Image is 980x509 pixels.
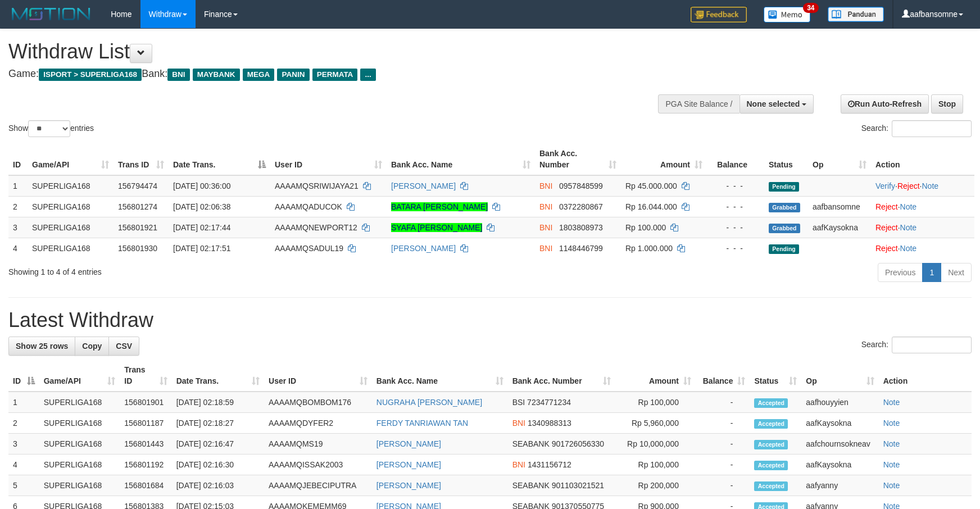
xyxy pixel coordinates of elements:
td: [DATE] 02:16:30 [172,455,264,475]
td: 4 [8,238,28,258]
span: BNI [167,69,189,81]
th: Bank Acc. Name: activate to sort column ascending [387,143,535,175]
td: [DATE] 02:18:59 [172,392,264,413]
td: aafKaysokna [801,413,878,434]
span: SEABANK [512,481,550,490]
a: Note [900,223,917,232]
td: 1 [8,392,39,413]
span: Copy 7234771234 to clipboard [527,398,571,407]
h1: Withdraw List [8,40,642,63]
span: Accepted [754,440,788,449]
a: FERDY TANRIAWAN TAN [376,419,468,428]
span: Pending [769,182,799,192]
td: SUPERLIGA168 [39,413,120,434]
a: Note [900,244,917,253]
th: Date Trans.: activate to sort column descending [169,143,270,175]
span: 156801274 [118,202,157,211]
a: Note [883,419,900,428]
th: User ID: activate to sort column ascending [264,360,372,392]
td: aafhouyyien [801,392,878,413]
td: 1 [8,175,28,197]
a: Copy [75,337,109,356]
a: Show 25 rows [8,337,75,356]
a: Verify [875,181,895,190]
span: BNI [512,419,525,428]
span: BNI [539,181,552,190]
th: Amount: activate to sort column ascending [621,143,707,175]
span: AAAAMQSRIWIJAYA21 [275,181,359,190]
td: aafKaysokna [808,217,871,238]
span: Copy 1803808973 to clipboard [559,223,603,232]
td: 156801443 [120,434,171,455]
td: - [696,455,750,475]
td: SUPERLIGA168 [39,392,120,413]
span: AAAAMQADUCOK [275,202,342,211]
td: aafchournsokneav [801,434,878,455]
span: Accepted [754,461,788,470]
td: 4 [8,455,39,475]
button: None selected [739,94,814,113]
span: 156801930 [118,244,157,253]
td: · [871,196,974,217]
span: Copy 1340988313 to clipboard [528,419,571,428]
td: AAAAMQBOMBOM176 [264,392,372,413]
th: Trans ID: activate to sort column ascending [114,143,169,175]
input: Search: [892,120,972,137]
th: Amount: activate to sort column ascending [615,360,696,392]
th: Bank Acc. Number: activate to sort column ascending [535,143,621,175]
td: Rp 200,000 [615,475,696,496]
span: [DATE] 02:17:51 [173,244,230,253]
a: 1 [922,263,941,282]
td: 2 [8,196,28,217]
td: aafKaysokna [801,455,878,475]
span: BNI [512,460,525,469]
input: Search: [892,337,972,353]
span: 156794474 [118,181,157,190]
span: Copy [82,342,102,351]
th: Status [764,143,808,175]
td: 5 [8,475,39,496]
span: BNI [539,223,552,232]
th: Balance: activate to sort column ascending [696,360,750,392]
td: 2 [8,413,39,434]
a: Note [900,202,917,211]
a: Reject [875,244,898,253]
span: CSV [116,342,132,351]
th: Status: activate to sort column ascending [750,360,801,392]
td: Rp 100,000 [615,392,696,413]
td: - [696,413,750,434]
th: Game/API: activate to sort column ascending [28,143,114,175]
span: Copy 0372280867 to clipboard [559,202,603,211]
a: Stop [931,94,963,113]
td: AAAAMQDYFER2 [264,413,372,434]
a: BATARA [PERSON_NAME] [391,202,488,211]
a: Next [941,263,972,282]
div: - - - [711,180,760,192]
img: Feedback.jpg [691,7,747,22]
a: NUGRAHA [PERSON_NAME] [376,398,482,407]
span: PANIN [277,69,309,81]
img: MOTION_logo.png [8,6,94,22]
label: Search: [861,337,972,353]
td: AAAAMQISSAK2003 [264,455,372,475]
span: ISPORT > SUPERLIGA168 [39,69,142,81]
th: Op: activate to sort column ascending [801,360,878,392]
img: Button%20Memo.svg [764,7,811,22]
td: SUPERLIGA168 [28,175,114,197]
span: SEABANK [512,439,550,448]
span: PERMATA [312,69,358,81]
span: Copy 1148446799 to clipboard [559,244,603,253]
td: [DATE] 02:16:03 [172,475,264,496]
div: - - - [711,222,760,233]
td: SUPERLIGA168 [39,434,120,455]
span: [DATE] 02:17:44 [173,223,230,232]
label: Show entries [8,120,94,137]
div: PGA Site Balance / [658,94,739,113]
a: [PERSON_NAME] [376,439,441,448]
td: Rp 5,960,000 [615,413,696,434]
span: Copy 901103021521 to clipboard [552,481,604,490]
td: · [871,217,974,238]
th: Bank Acc. Number: activate to sort column ascending [508,360,616,392]
th: Bank Acc. Name: activate to sort column ascending [372,360,508,392]
td: Rp 100,000 [615,455,696,475]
